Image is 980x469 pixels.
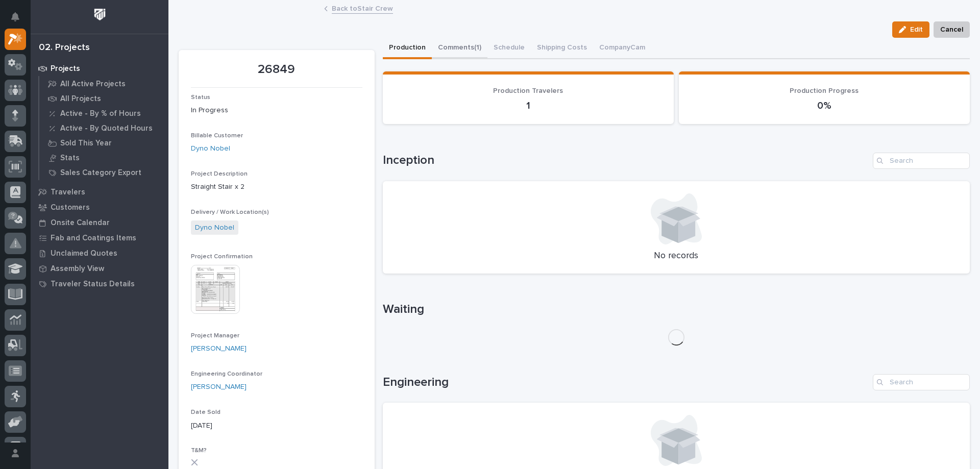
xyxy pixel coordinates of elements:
[493,87,563,94] span: Production Travelers
[51,280,135,289] p: Traveler Status Details
[191,333,239,339] span: Project Manager
[191,133,243,139] span: Billable Customer
[191,62,362,77] p: 26849
[39,121,168,135] a: Active - By Quoted Hours
[31,200,168,215] a: Customers
[191,182,362,192] p: Straight Stair x 2
[31,230,168,245] a: Fab and Coatings Items
[60,124,153,133] p: Active - By Quoted Hours
[51,218,110,228] p: Onsite Calendar
[31,215,168,230] a: Onsite Calendar
[5,6,26,28] button: Notifications
[191,143,230,154] a: Dyno Nobel
[60,80,126,89] p: All Active Projects
[395,100,661,112] p: 1
[691,100,958,112] p: 0%
[191,382,247,392] a: [PERSON_NAME]
[90,5,109,24] img: Workspace Logo
[31,261,168,276] a: Assembly View
[383,375,869,390] h1: Engineering
[39,106,168,120] a: Active - By % of Hours
[51,234,136,243] p: Fab and Coatings Items
[191,421,362,431] p: [DATE]
[51,264,104,274] p: Assembly View
[873,153,970,169] input: Search
[191,171,248,177] span: Project Description
[383,302,970,317] h1: Waiting
[593,38,651,59] button: CompanyCam
[191,105,362,116] p: In Progress
[39,77,168,91] a: All Active Projects
[191,448,207,454] span: T&M?
[940,23,963,36] span: Cancel
[910,25,923,34] span: Edit
[31,184,168,200] a: Travelers
[39,91,168,106] a: All Projects
[531,38,593,59] button: Shipping Costs
[39,151,168,165] a: Stats
[191,254,253,260] span: Project Confirmation
[60,94,101,104] p: All Projects
[892,21,929,38] button: Edit
[191,94,210,101] span: Status
[191,371,262,377] span: Engineering Coordinator
[31,61,168,76] a: Projects
[31,245,168,261] a: Unclaimed Quotes
[39,136,168,150] a: Sold This Year
[934,21,970,38] button: Cancel
[873,374,970,390] input: Search
[51,64,80,73] p: Projects
[195,223,234,233] a: Dyno Nobel
[51,203,90,212] p: Customers
[60,139,112,148] p: Sold This Year
[383,38,432,59] button: Production
[60,168,141,178] p: Sales Category Export
[383,153,869,168] h1: Inception
[487,38,531,59] button: Schedule
[191,343,247,354] a: [PERSON_NAME]
[13,12,26,29] div: Notifications
[790,87,859,94] span: Production Progress
[332,2,393,14] a: Back toStair Crew
[60,154,80,163] p: Stats
[60,109,141,118] p: Active - By % of Hours
[432,38,487,59] button: Comments (1)
[51,188,85,197] p: Travelers
[191,409,220,415] span: Date Sold
[395,251,958,262] p: No records
[51,249,117,258] p: Unclaimed Quotes
[39,165,168,180] a: Sales Category Export
[31,276,168,291] a: Traveler Status Details
[191,209,269,215] span: Delivery / Work Location(s)
[39,42,90,54] div: 02. Projects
